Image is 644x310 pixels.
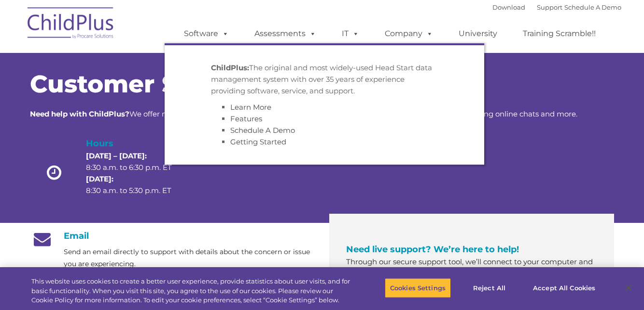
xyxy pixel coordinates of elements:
a: University [449,24,507,43]
button: Reject All [459,278,519,298]
a: Features [230,114,262,123]
button: Accept All Cookies [528,278,601,298]
a: Software [174,24,238,43]
a: Training Scramble!! [513,24,605,43]
img: ChildPlus by Procare Solutions [23,0,119,49]
h4: Email [30,231,315,241]
font: | [492,3,621,11]
a: Schedule A Demo [564,3,621,11]
button: Cookies Settings [385,278,451,298]
p: Send an email directly to support with details about the concern or issue you are experiencing. [64,246,315,270]
a: Support [537,3,562,11]
p: 8:30 a.m. to 6:30 p.m. ET 8:30 a.m. to 5:30 p.m. ET [86,150,188,196]
a: Assessments [245,24,326,43]
a: IT [332,24,369,43]
h4: Hours [86,137,188,150]
a: Learn More [230,103,271,112]
a: Download [492,3,525,11]
strong: [DATE]: [86,174,113,183]
span: We offer many convenient ways to contact our amazing Customer Support representatives, including ... [30,109,577,118]
div: This website uses cookies to create a better user experience, provide statistics about user visit... [31,277,354,305]
button: Close [618,277,639,298]
strong: Need help with ChildPlus? [30,109,129,118]
p: The original and most widely-used Head Start data management system with over 35 years of experie... [211,62,438,97]
span: Customer Support [30,69,266,99]
a: Company [375,24,443,43]
strong: ChildPlus: [211,63,249,72]
a: Getting Started [230,137,286,146]
span: Need live support? We’re here to help! [346,244,519,255]
strong: [DATE] – [DATE]: [86,151,147,160]
a: Schedule A Demo [230,126,295,135]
